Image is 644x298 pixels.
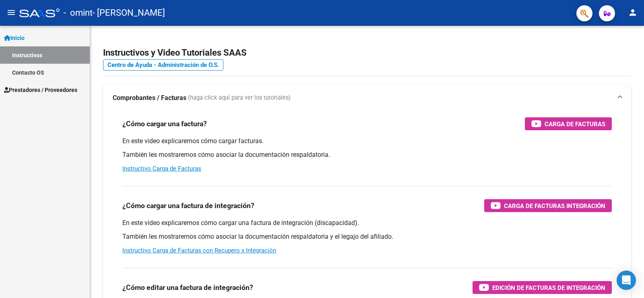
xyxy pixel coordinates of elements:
[122,150,612,159] p: También les mostraremos cómo asociar la documentación respaldatoria.
[122,165,201,172] a: Instructivo Carga de Facturas
[122,137,612,146] p: En este video explicaremos cómo cargar facturas.
[188,94,291,102] span: (haga click aquí para ver los tutoriales)
[93,4,165,22] span: - [PERSON_NAME]
[122,282,253,293] h3: ¿Cómo editar una factura de integración?
[122,232,612,241] p: También les mostraremos cómo asociar la documentación respaldatoria y el legajo del afiliado.
[103,45,631,60] h2: Instructivos y Video Tutoriales SAAS
[64,4,93,22] span: - omint
[504,201,605,211] span: Carga de Facturas Integración
[113,94,186,102] strong: Comprobantes / Facturas
[6,8,16,17] mat-icon: menu
[4,85,77,94] span: Prestadores / Proveedores
[103,59,223,71] a: Centro de Ayuda - Administración de O.S.
[473,281,612,294] button: Edición de Facturas de integración
[122,118,207,129] h3: ¿Cómo cargar una factura?
[525,117,612,130] button: Carga de Facturas
[4,33,25,42] span: Inicio
[492,283,605,293] span: Edición de Facturas de integración
[617,271,636,290] div: Open Intercom Messenger
[122,200,254,211] h3: ¿Cómo cargar una factura de integración?
[628,8,638,17] mat-icon: person
[103,85,631,111] mat-expansion-panel-header: Comprobantes / Facturas (haga click aquí para ver los tutoriales)
[484,199,612,212] button: Carga de Facturas Integración
[122,219,612,227] p: En este video explicaremos cómo cargar una factura de integración (discapacidad).
[545,119,605,129] span: Carga de Facturas
[122,247,276,254] a: Instructivo Carga de Facturas con Recupero x Integración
